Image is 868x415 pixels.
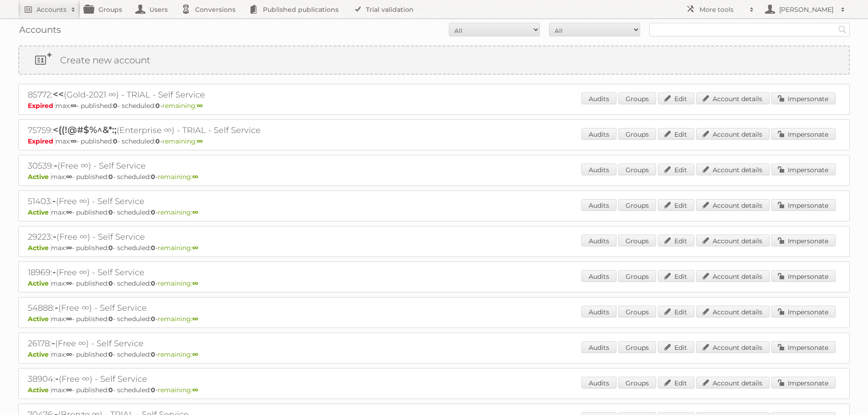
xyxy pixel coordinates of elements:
a: Account details [696,235,770,246]
strong: ∞ [66,173,72,181]
p: max: - published: - scheduled: - [28,102,840,110]
p: max: - published: - scheduled: - [28,208,840,216]
span: - [55,373,59,384]
strong: 0 [108,244,113,252]
input: Search [836,23,849,36]
span: remaining: [158,350,198,359]
a: Impersonate [771,377,836,389]
span: << [53,89,64,100]
strong: 0 [151,315,155,323]
span: - [52,266,56,277]
a: Audits [581,164,616,175]
h2: [PERSON_NAME] [777,5,836,14]
a: Impersonate [771,164,836,175]
a: Groups [618,128,656,140]
span: Active [28,350,51,359]
span: Active [28,173,51,181]
h2: 54888: (Free ∞) - Self Service [28,302,347,314]
strong: 0 [108,208,113,216]
a: Audits [581,377,616,389]
strong: ∞ [192,350,198,359]
a: Edit [658,92,694,104]
span: Active [28,208,51,216]
strong: 0 [113,137,118,145]
span: <{(!@#$%^&*:; [53,124,117,135]
h2: 38904: (Free ∞) - Self Service [28,373,347,385]
a: Edit [658,164,694,175]
h2: 26178: (Free ∞) - Self Service [28,338,347,349]
span: - [52,195,56,206]
span: Expired [28,102,56,110]
a: Audits [581,92,616,104]
strong: ∞ [197,102,203,110]
a: Impersonate [771,341,836,353]
a: Impersonate [771,199,836,211]
strong: 0 [151,173,155,181]
strong: 0 [108,279,113,287]
a: Groups [618,306,656,318]
a: Groups [618,377,656,389]
a: Audits [581,199,616,211]
p: max: - published: - scheduled: - [28,315,840,323]
a: Groups [618,164,656,175]
a: Edit [658,306,694,318]
span: remaining: [158,173,198,181]
a: Audits [581,341,616,353]
strong: ∞ [66,208,72,216]
strong: ∞ [192,315,198,323]
span: remaining: [158,208,198,216]
h2: Accounts [36,5,67,14]
a: Account details [696,377,770,389]
a: Impersonate [771,270,836,282]
span: Expired [28,137,56,145]
strong: 0 [151,244,155,252]
a: Edit [658,341,694,353]
a: Account details [696,92,770,104]
h2: 75759: (Enterprise ∞) - TRIAL - Self Service [28,124,347,136]
strong: ∞ [197,137,203,145]
span: remaining: [162,137,203,145]
h2: 30539: (Free ∞) - Self Service [28,160,347,172]
a: Audits [581,235,616,246]
span: - [55,302,58,313]
a: Groups [618,235,656,246]
strong: 0 [108,350,113,359]
p: max: - published: - scheduled: - [28,137,840,145]
strong: ∞ [192,244,198,252]
a: Edit [658,235,694,246]
a: Account details [696,341,770,353]
p: max: - published: - scheduled: - [28,386,840,394]
strong: 0 [155,137,160,145]
a: Edit [658,377,694,389]
h2: 29223: (Free ∞) - Self Service [28,231,347,243]
span: Active [28,386,51,394]
a: Groups [618,270,656,282]
span: - [54,160,57,171]
a: Groups [618,199,656,211]
strong: ∞ [192,208,198,216]
a: Account details [696,199,770,211]
a: Account details [696,128,770,140]
a: Audits [581,128,616,140]
strong: ∞ [192,173,198,181]
span: Active [28,315,51,323]
strong: 0 [151,279,155,287]
h2: More tools [699,5,745,14]
strong: ∞ [71,137,77,145]
strong: ∞ [66,315,72,323]
h2: 85772: (Gold-2021 ∞) - TRIAL - Self Service [28,89,347,101]
h2: 18969: (Free ∞) - Self Service [28,266,347,278]
strong: ∞ [66,279,72,287]
a: Account details [696,306,770,318]
span: Active [28,244,51,252]
strong: 0 [108,315,113,323]
a: Edit [658,128,694,140]
span: remaining: [158,315,198,323]
strong: 0 [113,102,118,110]
a: Impersonate [771,128,836,140]
a: Audits [581,306,616,318]
strong: ∞ [66,350,72,359]
a: Groups [618,92,656,104]
strong: 0 [151,350,155,359]
strong: 0 [151,386,155,394]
